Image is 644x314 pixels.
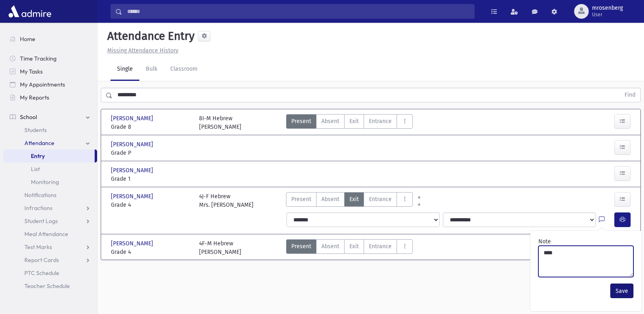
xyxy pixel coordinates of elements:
span: Grade 1 [111,175,191,183]
span: User [592,11,623,18]
div: 8I-M Hebrew [PERSON_NAME] [199,114,241,131]
span: Entrance [369,242,392,251]
span: List [31,165,40,173]
h5: Attendance Entry [104,29,195,43]
span: Entrance [369,117,392,126]
span: Student Logs [24,217,58,225]
span: Entry [31,152,45,160]
span: [PERSON_NAME] [111,114,155,123]
span: Time Tracking [20,55,56,62]
a: My Reports [3,91,97,104]
span: Absent [321,195,339,204]
span: Attendance [24,139,54,147]
a: Report Cards [3,253,97,266]
span: Exit [349,195,359,204]
span: Home [20,35,35,43]
a: My Appointments [3,78,97,91]
span: Grade P [111,149,191,157]
a: Time Tracking [3,52,97,65]
span: Exit [349,117,359,126]
span: Grade 8 [111,123,191,131]
label: Note [538,237,551,246]
span: School [20,113,37,121]
span: Grade 4 [111,201,191,209]
span: Absent [321,117,339,126]
span: Notifications [24,191,56,199]
span: My Appointments [20,81,65,88]
a: Single [111,58,139,81]
div: 4F-M Hebrew [PERSON_NAME] [199,239,241,256]
a: Monitoring [3,175,97,188]
a: Teacher Schedule [3,279,97,292]
a: Bulk [139,58,164,81]
span: Entrance [369,195,392,204]
span: [PERSON_NAME] [111,239,155,248]
span: PTC Schedule [24,269,59,277]
div: 4J-F Hebrew Mrs. [PERSON_NAME] [199,192,254,209]
div: AttTypes [286,239,413,256]
span: [PERSON_NAME] [111,166,155,175]
span: Absent [321,242,339,251]
span: Test Marks [24,243,52,251]
a: Infractions [3,201,97,214]
span: My Reports [20,94,49,101]
span: Present [291,242,311,251]
a: My Tasks [3,65,97,78]
span: Students [24,126,47,134]
a: Attendance [3,136,97,149]
div: AttTypes [286,114,413,131]
a: List [3,162,97,175]
a: Missing Attendance History [104,47,178,54]
span: Grade 4 [111,248,191,256]
a: Home [3,32,97,45]
button: Find [620,88,640,102]
span: [PERSON_NAME] [111,192,155,201]
div: AttTypes [286,192,413,209]
a: Entry [3,149,95,162]
input: Search [122,4,474,19]
img: AdmirePro [7,3,53,19]
a: Notifications [3,188,97,201]
span: Exit [349,242,359,251]
span: Meal Attendance [24,230,68,238]
button: Save [610,284,633,298]
a: Meal Attendance [3,227,97,240]
a: School [3,110,97,123]
u: Missing Attendance History [107,47,178,54]
a: Test Marks [3,240,97,253]
span: Report Cards [24,256,59,264]
a: PTC Schedule [3,266,97,279]
span: Present [291,117,311,126]
a: Students [3,123,97,136]
span: [PERSON_NAME] [111,140,155,149]
span: mrosenberg [592,5,623,11]
a: Classroom [164,58,204,81]
span: My Tasks [20,68,43,75]
span: Present [291,195,311,204]
span: Teacher Schedule [24,282,70,290]
span: Infractions [24,204,52,212]
span: Monitoring [31,178,59,186]
a: Student Logs [3,214,97,227]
